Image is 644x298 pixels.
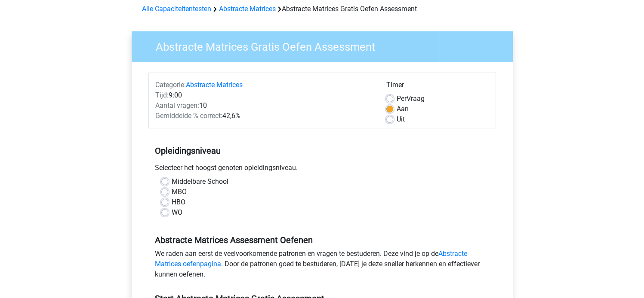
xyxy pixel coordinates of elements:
[139,4,506,14] div: Abstracte Matrices Gratis Oefen Assessment
[149,111,380,121] div: 42,6%
[149,100,380,111] div: 10
[149,90,380,100] div: 9:00
[155,112,222,120] span: Gemiddelde % correct:
[172,207,182,218] label: WO
[397,94,425,104] label: Vraag
[186,81,243,89] a: Abstracte Matrices
[386,80,489,94] div: Timer
[172,176,228,187] label: Middelbare School
[397,114,405,125] label: Uit
[155,142,490,159] h5: Opleidingsniveau
[148,163,496,176] div: Selecteer het hoogst genoten opleidingsniveau.
[397,104,409,114] label: Aan
[142,5,211,13] a: Alle Capaciteitentesten
[172,197,185,207] label: HBO
[155,101,199,109] span: Aantal vragen:
[155,235,490,245] h5: Abstracte Matrices Assessment Oefenen
[155,81,186,89] span: Categorie:
[148,249,496,283] div: We raden aan eerst de veelvoorkomende patronen en vragen te bestuderen. Deze vind je op de . Door...
[397,94,407,103] span: Per
[155,91,169,99] span: Tijd:
[172,187,187,197] label: MBO
[145,37,506,54] h3: Abstracte Matrices Gratis Oefen Assessment
[219,5,276,13] a: Abstracte Matrices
